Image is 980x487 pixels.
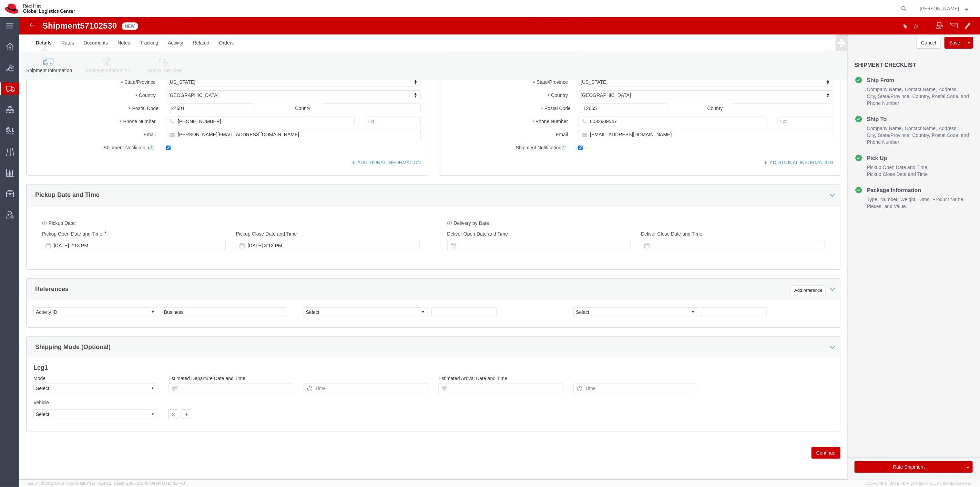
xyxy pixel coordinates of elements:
img: logo [5,3,75,14]
button: [PERSON_NAME] [920,4,971,13]
span: Tyler Radford [920,5,959,12]
span: [DATE] 11:51:43 [159,481,185,485]
iframe: FS Legacy Container [19,17,980,480]
span: Server: 2025.21.0-667a72bf6fa [28,481,111,485]
span: Copyright © [DATE]-[DATE] Agistix Inc., All Rights Reserved [866,480,972,486]
span: Client: 2025.21.0-f0c8481 [114,481,185,485]
span: [DATE] 10:54:32 [83,481,111,485]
